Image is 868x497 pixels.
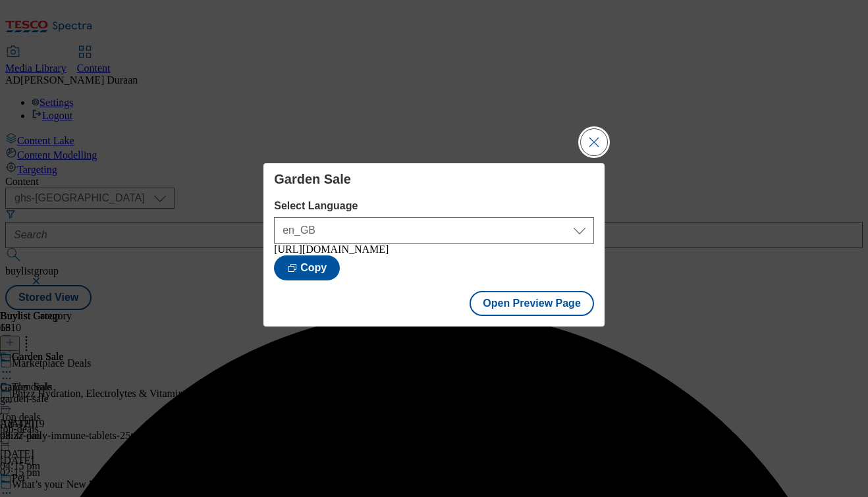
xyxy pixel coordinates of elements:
label: Select Language [274,200,594,212]
div: Modal [263,163,605,327]
h4: Garden Sale [274,171,594,187]
button: Open Preview Page [470,291,594,316]
div: [URL][DOMAIN_NAME] [274,244,594,255]
button: Copy [274,255,340,280]
button: Close Modal [581,129,607,155]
